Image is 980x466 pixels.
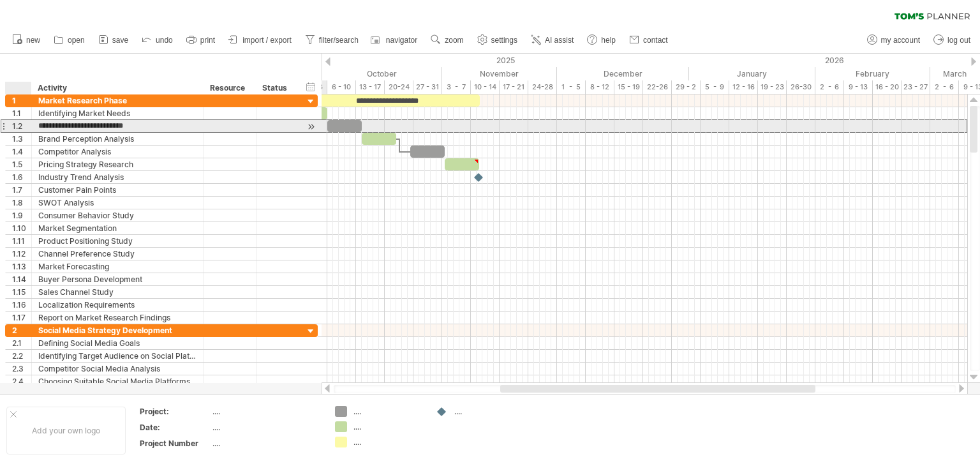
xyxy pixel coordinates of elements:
[12,299,31,311] div: 1.16
[302,32,362,49] a: filter/search
[12,146,31,158] div: 1.4
[12,312,31,324] div: 1.17
[557,67,689,80] div: December 2025
[210,82,249,94] div: Resource
[758,80,787,94] div: 19 - 23
[413,80,442,94] div: 27 - 31
[212,438,320,449] div: ....
[369,32,421,49] a: navigator
[454,406,524,417] div: ....
[844,80,873,94] div: 9 - 13
[902,80,930,94] div: 23 - 27
[442,67,557,80] div: November 2025
[815,67,930,80] div: February 2026
[12,120,31,132] div: 1.2
[140,438,210,449] div: Project Number
[474,32,521,49] a: settings
[930,32,974,49] a: log out
[38,107,197,119] div: Identifying Market Needs
[305,120,317,133] div: scroll to activity
[12,222,31,234] div: 1.10
[528,32,577,49] a: AI assist
[626,32,672,49] a: contact
[38,146,197,158] div: Competitor Analysis
[528,80,557,94] div: 24-28
[12,184,31,196] div: 1.7
[12,337,31,349] div: 2.1
[643,80,672,94] div: 22-26
[38,363,197,375] div: Competitor Social Media Analysis
[385,80,413,94] div: 20-24
[601,36,616,45] span: help
[12,94,31,107] div: 1
[729,80,758,94] div: 12 - 16
[38,235,197,247] div: Product Positioning Study
[38,94,197,107] div: Market Research Phase
[183,32,219,49] a: print
[12,375,31,387] div: 2.4
[12,350,31,362] div: 2.2
[427,32,467,49] a: zoom
[353,421,423,432] div: ....
[212,406,320,417] div: ....
[319,36,359,45] span: filter/search
[356,80,385,94] div: 13 - 17
[815,80,844,94] div: 2 - 6
[12,273,31,285] div: 1.14
[881,36,920,45] span: my account
[112,36,128,45] span: save
[38,286,197,298] div: Sales Channel Study
[12,158,31,170] div: 1.5
[38,184,197,196] div: Customer Pain Points
[584,32,620,49] a: help
[38,171,197,183] div: Industry Trend Analysis
[353,406,423,417] div: ....
[156,36,173,45] span: undo
[12,363,31,375] div: 2.3
[262,82,290,94] div: Status
[12,133,31,145] div: 1.3
[930,80,959,94] div: 2 - 6
[38,133,197,145] div: Brand Perception Analysis
[200,36,215,45] span: print
[140,422,210,433] div: Date:
[138,32,177,49] a: undo
[12,107,31,119] div: 1.1
[95,32,132,49] a: save
[643,36,668,45] span: contact
[12,260,31,273] div: 1.13
[947,36,970,45] span: log out
[212,422,320,433] div: ....
[689,67,815,80] div: January 2026
[701,80,729,94] div: 5 - 9
[500,80,528,94] div: 17 - 21
[38,299,197,311] div: Localization Requirements
[327,80,356,94] div: 6 - 10
[672,80,701,94] div: 29 - 2
[557,80,586,94] div: 1 - 5
[38,350,197,362] div: Identifying Target Audience on Social Platforms
[38,337,197,349] div: Defining Social Media Goals
[545,36,574,45] span: AI assist
[787,80,815,94] div: 26-30
[873,80,902,94] div: 16 - 20
[38,248,197,260] div: Channel Preference Study
[12,209,31,222] div: 1.9
[38,273,197,285] div: Buyer Persona Development
[6,407,126,455] div: Add your own logo
[50,32,89,49] a: open
[386,36,417,45] span: navigator
[38,197,197,209] div: SWOT Analysis
[38,375,197,387] div: Choosing Suitable Social Media Platforms
[12,324,31,336] div: 2
[38,209,197,222] div: Consumer Behavior Study
[12,171,31,183] div: 1.6
[9,32,44,49] a: new
[12,286,31,298] div: 1.15
[614,80,643,94] div: 15 - 19
[491,36,517,45] span: settings
[12,197,31,209] div: 1.8
[26,36,40,45] span: new
[38,222,197,234] div: Market Segmentation
[586,80,614,94] div: 8 - 12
